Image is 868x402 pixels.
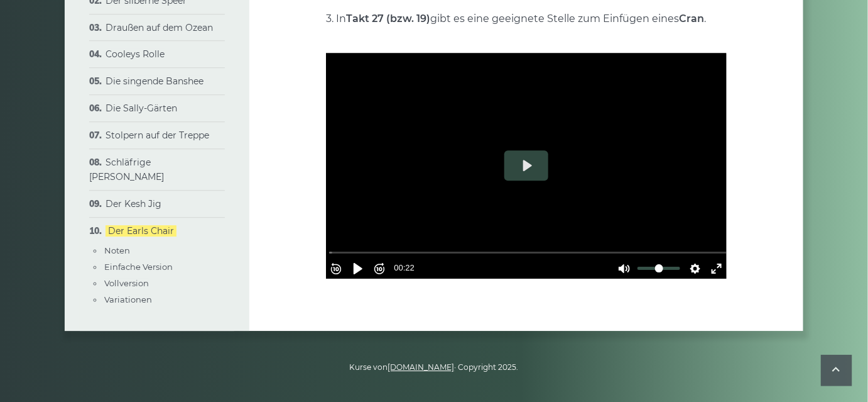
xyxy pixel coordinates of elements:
[106,22,213,33] a: Draußen auf dem Ozean
[106,75,203,87] a: Die singende Banshee
[704,13,706,25] font: .
[108,225,174,237] font: Der Earls Chair
[104,278,149,288] a: Vollversion
[326,13,346,25] font: 3. In
[104,262,173,272] a: Einfache Version
[455,362,519,372] font: · Copyright 2025.
[346,13,430,25] font: Takt 27 (bzw. 19)
[106,48,165,60] a: Cooleys Rolle
[89,157,164,183] a: Schläfrige [PERSON_NAME]
[106,198,161,209] a: Der Kesh Jig
[106,103,177,114] a: Die Sally-Gärten
[106,225,176,237] a: Der Earls Chair
[679,13,704,25] font: Cran
[106,130,209,141] a: Stolpern auf der Treppe
[350,362,388,372] font: Kurse von
[104,294,152,304] a: Variationen
[388,362,455,372] a: [DOMAIN_NAME]
[104,245,130,255] a: Noten
[430,13,679,25] font: gibt es eine geeignete Stelle zum Einfügen eines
